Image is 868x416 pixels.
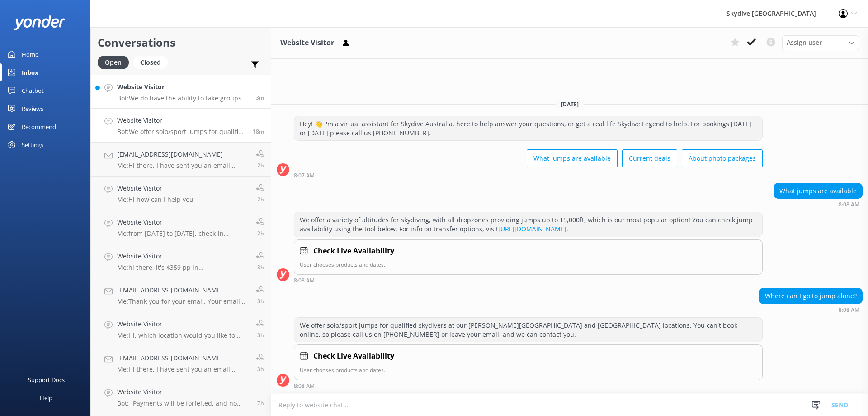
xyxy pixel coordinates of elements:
h2: Conversations [98,34,264,51]
a: Website VisitorBot:We do have the ability to take groups on the same plane, but group sizes can v... [91,75,271,109]
span: Oct 11 2025 05:36am (UTC +10:00) Australia/Brisbane [257,196,264,203]
h4: [EMAIL_ADDRESS][DOMAIN_NAME] [117,285,249,295]
span: Oct 11 2025 05:15am (UTC +10:00) Australia/Brisbane [257,365,264,373]
div: What jumps are available [774,183,862,199]
div: Closed [133,56,168,69]
div: Hey! 👋 I'm a virtual assistant for Skydive Australia, here to help answer your questions, or get ... [294,116,762,140]
h4: [EMAIL_ADDRESS][DOMAIN_NAME] [117,353,249,363]
h4: Check Live Availability [313,350,394,362]
a: [EMAIL_ADDRESS][DOMAIN_NAME]Me:Hi there, I have sent you an email regarding your question3h [91,346,271,380]
p: User chooses products and dates. [300,366,757,374]
button: About photo packages [682,149,763,167]
span: [DATE] [556,100,584,108]
div: Oct 11 2025 08:08am (UTC +10:00) Australia/Brisbane [294,383,763,389]
p: Me: Hi, which location would you like to check? [117,331,249,339]
span: Oct 11 2025 05:28am (UTC +10:00) Australia/Brisbane [257,230,264,237]
div: Settings [22,136,43,154]
a: Website VisitorMe:Hi how can I help you2h [91,177,271,210]
h4: Website Visitor [117,115,246,125]
p: Me: Hi how can I help you [117,196,193,204]
p: Me: hi there, it's $359 pp in [GEOGRAPHIC_DATA] [117,263,249,272]
span: Oct 11 2025 08:08am (UTC +10:00) Australia/Brisbane [253,128,264,135]
button: Current deals [622,149,677,167]
h4: Check Live Availability [313,245,394,257]
p: Me: Hi there, I have sent you an email regarding your question [117,365,249,373]
a: [EMAIL_ADDRESS][DOMAIN_NAME]Me:Thank you for your email. Your email has been forwarded on to the ... [91,278,271,312]
h4: Website Visitor [117,387,250,397]
span: Oct 11 2025 05:15am (UTC +10:00) Australia/Brisbane [257,331,264,339]
div: Recommend [22,118,56,136]
div: Home [22,45,38,63]
div: Chatbot [22,81,44,100]
a: Website VisitorMe:hi there, it's $359 pp in [GEOGRAPHIC_DATA]3h [91,244,271,278]
p: Bot: We do have the ability to take groups on the same plane, but group sizes can vary depending ... [117,94,249,102]
p: Me: from [DATE] to [DATE], check-in location will be Shellharbour Airport [STREET_ADDRESS] ([GEOG... [117,230,249,238]
strong: 8:08 AM [839,307,859,313]
div: Where can I go to jump alone? [759,288,862,304]
a: Website VisitorMe:from [DATE] to [DATE], check-in location will be Shellharbour Airport [STREET_A... [91,210,271,244]
strong: 8:08 AM [294,383,315,389]
a: Website VisitorBot:We offer solo/sport jumps for qualified skydivers at our [PERSON_NAME][GEOGRAP... [91,109,271,143]
a: [EMAIL_ADDRESS][DOMAIN_NAME]Me:Hi there, I have sent you an email regarding your question2h [91,143,271,177]
div: Open [98,56,129,69]
p: Bot: - Payments will be forfeited, and no refunds will be given to a customer who fails to go thr... [117,399,250,407]
h4: Website Visitor [117,82,249,92]
div: Assign User [782,35,859,50]
a: Open [98,57,133,67]
p: Me: Hi there, I have sent you an email regarding your question [117,162,249,170]
div: Reviews [22,100,43,118]
strong: 8:07 AM [294,173,315,178]
img: yonder-white-logo.png [14,15,66,30]
div: We offer solo/sport jumps for qualified skydivers at our [PERSON_NAME][GEOGRAPHIC_DATA] and [GEOG... [294,318,762,342]
div: Oct 11 2025 08:08am (UTC +10:00) Australia/Brisbane [774,201,863,207]
button: What jumps are available [527,149,618,167]
p: Bot: We offer solo/sport jumps for qualified skydivers at our [PERSON_NAME][GEOGRAPHIC_DATA] and ... [117,128,246,136]
p: User chooses products and dates. [300,260,757,269]
span: Oct 11 2025 05:37am (UTC +10:00) Australia/Brisbane [257,162,264,169]
h4: Website Visitor [117,217,249,227]
strong: 8:08 AM [839,202,859,207]
div: Help [40,389,52,407]
a: Website VisitorBot:- Payments will be forfeited, and no refunds will be given to a customer who f... [91,380,271,414]
h4: Website Visitor [117,183,193,193]
div: Oct 11 2025 08:08am (UTC +10:00) Australia/Brisbane [294,277,763,283]
a: Closed [133,57,172,67]
strong: 8:08 AM [294,278,315,283]
h3: Website Visitor [280,37,334,49]
div: We offer a variety of altitudes for skydiving, with all dropzones providing jumps up to 15,000ft,... [294,212,762,236]
span: Assign user [787,38,822,48]
h4: Website Visitor [117,251,249,261]
span: Oct 11 2025 12:48am (UTC +10:00) Australia/Brisbane [257,399,264,407]
div: Oct 11 2025 08:08am (UTC +10:00) Australia/Brisbane [759,306,863,313]
h4: Website Visitor [117,319,249,329]
span: Oct 11 2025 05:26am (UTC +10:00) Australia/Brisbane [257,297,264,305]
span: Oct 11 2025 08:24am (UTC +10:00) Australia/Brisbane [256,94,264,101]
div: Support Docs [28,371,65,389]
div: Inbox [22,63,38,81]
p: Me: Thank you for your email. Your email has been forwarded on to the appropriate department. We ... [117,297,249,306]
span: Oct 11 2025 05:27am (UTC +10:00) Australia/Brisbane [257,263,264,271]
div: Oct 11 2025 08:07am (UTC +10:00) Australia/Brisbane [294,172,763,178]
a: [URL][DOMAIN_NAME]. [498,225,568,233]
a: Website VisitorMe:Hi, which location would you like to check?3h [91,312,271,346]
h4: [EMAIL_ADDRESS][DOMAIN_NAME] [117,149,249,159]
